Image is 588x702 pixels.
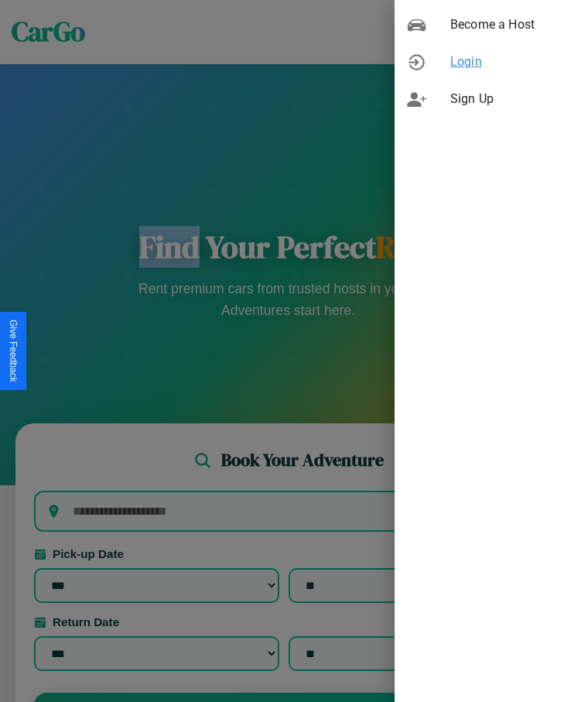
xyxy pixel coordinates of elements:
[450,15,576,34] span: Become a Host
[450,53,576,71] span: Login
[395,43,588,80] div: Login
[395,80,588,118] div: Sign Up
[8,320,19,382] div: Give Feedback
[395,6,588,43] div: Become a Host
[450,90,576,108] span: Sign Up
